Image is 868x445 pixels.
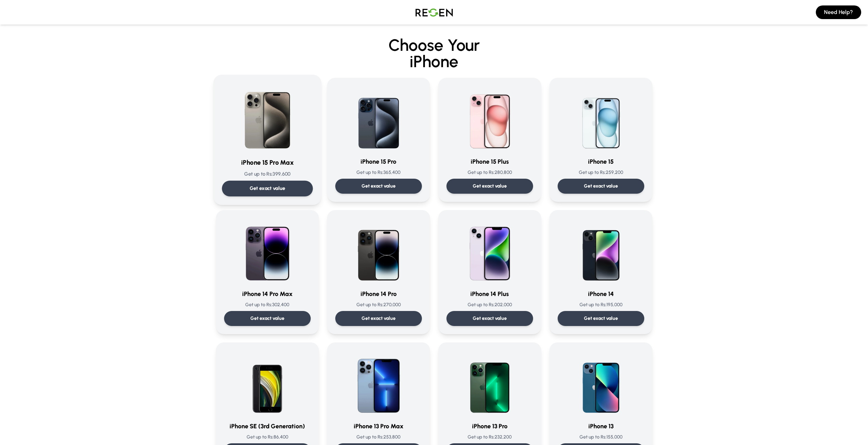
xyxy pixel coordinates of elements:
p: Get up to Rs: 259,200 [558,169,644,176]
p: Get exact value [362,315,396,322]
p: Get up to Rs: 202,000 [446,301,533,308]
p: Get up to Rs: 399,600 [222,170,313,178]
h3: iPhone 14 Pro [335,289,422,299]
h3: iPhone 13 [558,421,644,431]
img: Logo [410,3,458,22]
img: iPhone 13 Pro [457,351,523,416]
h3: iPhone 15 Plus [446,157,533,166]
p: Get up to Rs: 232,200 [446,434,533,441]
h3: iPhone SE (3rd Generation) [224,421,311,431]
img: iPhone 13 [568,351,634,416]
span: Choose Your [388,35,480,55]
p: Get exact value [473,183,507,190]
p: Get up to Rs: 365,400 [335,169,422,176]
img: iPhone SE (3rd Generation) [235,351,300,416]
p: Get up to Rs: 270,000 [335,301,422,308]
p: Get up to Rs: 86,400 [224,434,311,441]
h3: iPhone 15 Pro Max [222,158,313,168]
h3: iPhone 14 Plus [446,289,533,299]
h3: iPhone 13 Pro Max [335,421,422,431]
p: Get up to Rs: 253,800 [335,434,422,441]
p: Get exact value [584,315,618,322]
h3: iPhone 15 [558,157,644,166]
button: Need Help? [816,5,861,19]
img: iPhone 15 Plus [457,86,523,151]
span: iPhone [179,53,689,70]
img: iPhone 14 Pro Max [235,218,300,284]
h3: iPhone 13 Pro [446,421,533,431]
img: iPhone 13 Pro Max [346,351,411,416]
p: Get up to Rs: 280,800 [446,169,533,176]
h3: iPhone 14 Pro Max [224,289,311,299]
h3: iPhone 14 [558,289,644,299]
img: iPhone 15 Pro Max [233,83,302,152]
img: iPhone 14 Pro [346,218,411,284]
h3: iPhone 15 Pro [335,157,422,166]
p: Get up to Rs: 195,000 [558,301,644,308]
img: iPhone 14 [568,218,634,284]
p: Get up to Rs: 155,000 [558,434,644,441]
p: Get exact value [584,183,618,190]
p: Get up to Rs: 302,400 [224,301,311,308]
p: Get exact value [362,183,396,190]
img: iPhone 15 [568,86,634,151]
p: Get exact value [249,185,285,192]
p: Get exact value [250,315,284,322]
img: iPhone 14 Plus [457,218,523,284]
p: Get exact value [473,315,507,322]
img: iPhone 15 Pro [346,86,411,151]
